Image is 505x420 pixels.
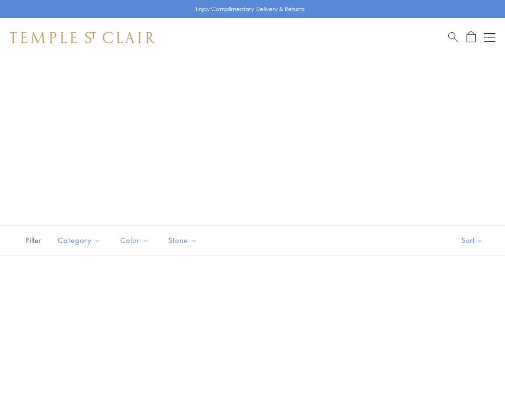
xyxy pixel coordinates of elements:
span: Stone [164,234,205,246]
button: Color [113,229,156,251]
button: Show sort by [440,226,505,255]
a: Open Shopping Bag [467,31,476,43]
button: Stone [161,229,205,251]
button: Category [50,229,108,251]
span: Category [53,234,108,246]
img: Temple St. Clair [10,32,155,43]
p: Enjoy Complimentary Delivery & Returns [196,4,305,14]
span: Color [115,234,156,246]
a: Search [448,31,458,43]
button: Open navigation [484,32,495,43]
